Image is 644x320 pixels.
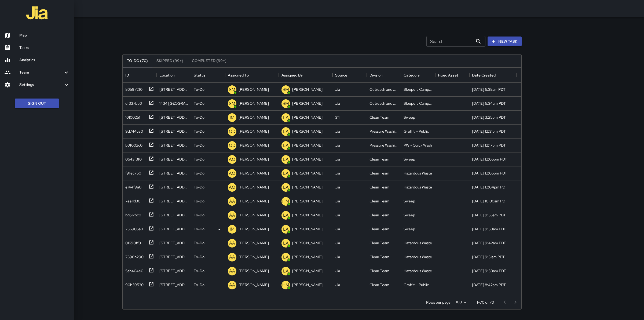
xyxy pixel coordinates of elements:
h6: Settings [19,82,63,88]
h6: Analytics [19,57,69,63]
h6: Tasks [19,45,69,51]
button: Sign Out [15,99,59,108]
h6: Team [19,70,63,75]
h6: Map [19,32,69,38]
img: jia-logo [26,2,48,24]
